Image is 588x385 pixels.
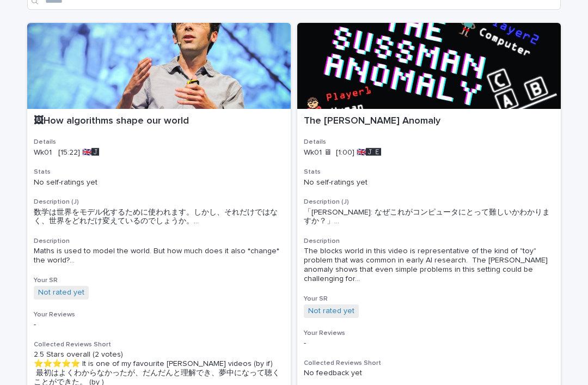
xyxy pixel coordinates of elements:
p: No self-ratings yet [34,178,284,187]
p: Wk01 🖥 [1:00] 🇬🇧🅹️🅴️ [304,148,554,157]
a: Not rated yet [38,288,84,297]
h3: Stats [34,168,284,176]
a: Not rated yet [308,307,354,316]
p: No feedback yet [304,369,554,378]
p: 🖼How algorithms shape our world [34,115,284,127]
div: 「サスマン・アノマリー: なぜこれがコンピュータにとって難しいかわかりますか？」 この動画に登場するブロックの世界は、初期のAI研究でよく見られた「おもちゃ」のように身近な問題の代表です。 サス... [304,208,554,227]
h3: Your SR [304,295,554,303]
p: Wk01 [15:22] 🇬🇧🅹️ [34,148,284,157]
span: The blocks world in this video is representative of the kind of "toy" problem that was common in ... [304,247,554,283]
span: 数学は世界をモデル化するために使われます。しかし、それだけではなく、世界をどれだけ変えているのでしょうか。 ... [34,208,284,227]
p: No self-ratings yet [304,178,554,187]
h3: Details [304,138,554,146]
h3: Description (J) [304,198,554,206]
h3: Your SR [34,276,284,285]
h3: Collected Reviews Short [34,340,284,349]
h3: Stats [304,168,554,176]
p: - [34,320,284,329]
h3: Collected Reviews Short [304,359,554,368]
p: The [PERSON_NAME] Anomaly [304,115,554,127]
h3: Details [34,138,284,146]
p: - [304,339,554,348]
h3: Description [304,237,554,246]
div: Maths is used to model the world. But how much does it also *change* the world? You will hear the... [34,247,284,265]
h3: Your Reviews [34,310,284,319]
h3: Description (J) [34,198,284,206]
div: 数学は世界をモデル化するために使われます。しかし、それだけではなく、世界をどれだけ変えているのでしょうか。 ブラックボックス」という言葉を耳にすることがありますが、これは実際には理解できない方法... [34,208,284,227]
h3: Your Reviews [304,329,554,338]
span: Maths is used to model the world. But how much does it also *change* the world? ... [34,247,284,265]
h3: Description [34,237,284,246]
span: 「[PERSON_NAME]: なぜこれがコンピュータにとって難しいかわかりますか？」 ... [304,208,554,227]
